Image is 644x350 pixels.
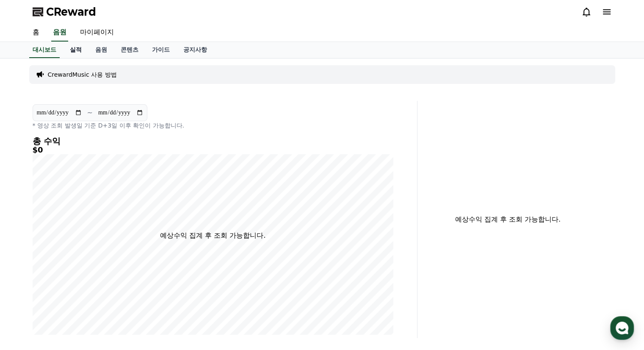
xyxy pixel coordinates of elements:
[33,5,96,19] a: CReward
[3,269,56,290] a: 홈
[48,70,117,79] a: CrewardMusic 사용 방법
[33,121,393,130] p: * 영상 조회 발생일 기준 D+3일 이후 확인이 가능합니다.
[27,281,32,288] span: 홈
[145,42,177,58] a: 가이드
[29,42,60,58] a: 대시보드
[56,269,109,290] a: 대화
[73,24,121,42] a: 마이페이지
[51,24,68,42] a: 음원
[424,214,591,225] p: 예상수익 집계 후 조회 가능합니다.
[87,108,93,118] p: ~
[177,42,214,58] a: 공지사항
[77,282,88,289] span: 대화
[160,231,265,241] p: 예상수익 집계 후 조회 가능합니다.
[33,146,393,154] h5: $0
[109,269,163,290] a: 설정
[131,281,141,288] span: 설정
[26,24,46,42] a: 홈
[33,136,393,146] h4: 총 수익
[46,5,96,19] span: CReward
[88,42,114,58] a: 음원
[114,42,145,58] a: 콘텐츠
[63,42,88,58] a: 실적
